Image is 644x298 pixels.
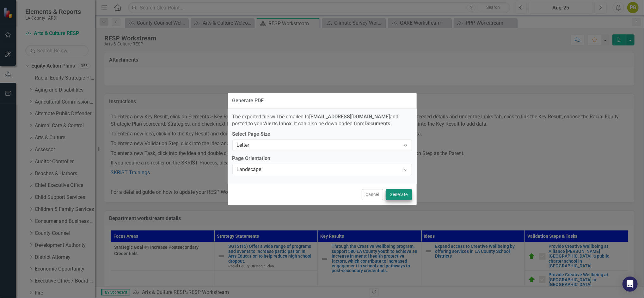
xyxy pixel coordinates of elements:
[362,189,383,200] button: Cancel
[232,114,399,127] span: The exported file will be emailed to and posted to your . It can also be downloaded from .
[386,189,412,200] button: Generate
[623,277,638,292] div: Open Intercom Messenger
[264,121,292,127] strong: Alerts Inbox
[310,114,390,120] strong: [EMAIL_ADDRESS][DOMAIN_NAME]
[237,142,401,149] div: Letter
[365,121,390,127] strong: Documents
[232,98,264,104] div: Generate PDF
[237,166,401,173] div: Landscape
[232,155,412,162] label: Page Orientation
[232,131,412,138] label: Select Page Size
